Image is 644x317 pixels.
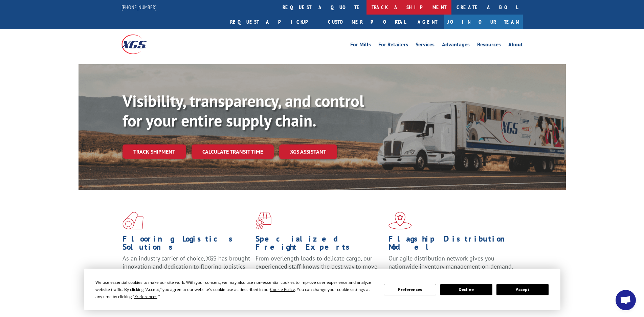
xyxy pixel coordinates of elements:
[444,15,523,29] a: Join Our Team
[616,290,636,310] div: Open chat
[416,42,435,49] a: Services
[121,4,157,10] a: [PHONE_NUMBER]
[350,42,371,49] a: For Mills
[256,235,383,254] h1: Specialized Freight Experts
[279,144,337,159] a: XGS ASSISTANT
[270,287,295,292] span: Cookie Policy
[496,284,549,295] button: Accept
[84,269,560,310] div: Cookie Consent Prompt
[95,279,376,300] div: We use essential cookies to make our site work. With your consent, we may also use non-essential ...
[378,42,408,49] a: For Retailers
[388,235,516,254] h1: Flagship Distribution Model
[256,212,271,229] img: xgs-icon-focused-on-flooring-red
[123,90,364,131] b: Visibility, transparency, and control for your entire supply chain.
[442,42,470,49] a: Advantages
[192,144,274,159] a: Calculate transit time
[440,284,492,295] button: Decline
[225,15,323,29] a: Request a pickup
[123,254,250,278] span: As an industry carrier of choice, XGS has brought innovation and dedication to flooring logistics...
[323,15,411,29] a: Customer Portal
[384,284,436,295] button: Preferences
[508,42,523,49] a: About
[477,42,501,49] a: Resources
[134,294,157,299] span: Preferences
[411,15,444,29] a: Agent
[123,144,186,159] a: Track shipment
[123,212,143,229] img: xgs-icon-total-supply-chain-intelligence-red
[388,212,412,229] img: xgs-icon-flagship-distribution-model-red
[388,254,513,270] span: Our agile distribution network gives you nationwide inventory management on demand.
[256,254,383,285] p: From overlength loads to delicate cargo, our experienced staff knows the best way to move your fr...
[123,235,250,254] h1: Flooring Logistics Solutions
